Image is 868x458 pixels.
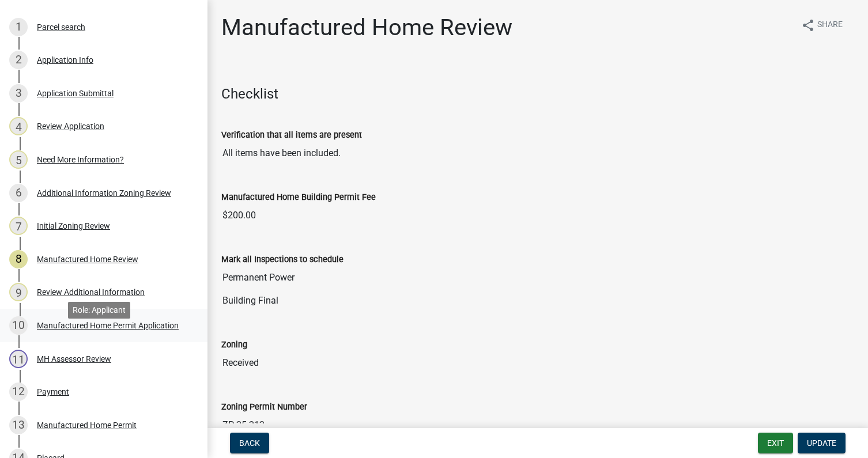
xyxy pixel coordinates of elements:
div: Manufactured Home Permit Application [37,321,179,330]
div: Initial Zoning Review [37,222,110,230]
h1: Manufactured Home Review [221,14,512,41]
div: Additional Information Zoning Review [37,189,171,197]
div: 1 [9,18,28,36]
div: 3 [9,84,28,103]
div: Application Submittal [37,89,114,97]
span: Back [239,438,260,448]
button: Back [230,433,269,453]
div: 7 [9,217,28,235]
div: Manufactured Home Review [37,255,138,263]
div: Payment [37,388,69,396]
label: Zoning [221,341,247,349]
div: 11 [9,350,28,368]
div: 8 [9,250,28,268]
div: Review Application [37,122,104,130]
button: Update [798,433,846,453]
div: 13 [9,416,28,434]
label: Zoning Permit Number [221,403,307,411]
div: MH Assessor Review [37,355,111,363]
div: 9 [9,283,28,301]
div: 4 [9,117,28,135]
button: Exit [758,433,793,453]
div: 10 [9,316,28,335]
label: Manufactured Home Building Permit Fee [221,194,376,202]
button: shareShare [792,14,852,36]
h4: Checklist [221,86,854,103]
label: Mark all Inspections to schedule [221,256,344,264]
div: Review Additional Information [37,288,145,296]
div: 12 [9,383,28,401]
div: Parcel search [37,23,85,31]
div: Application Info [37,56,93,64]
span: Share [817,18,843,32]
div: 6 [9,184,28,202]
div: Need More Information? [37,156,124,164]
i: share [801,18,815,32]
div: Manufactured Home Permit [37,421,137,429]
div: Role: Applicant [68,302,130,319]
span: Update [807,438,836,448]
div: 2 [9,51,28,69]
div: 5 [9,150,28,169]
label: Verification that all items are present [221,131,362,139]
